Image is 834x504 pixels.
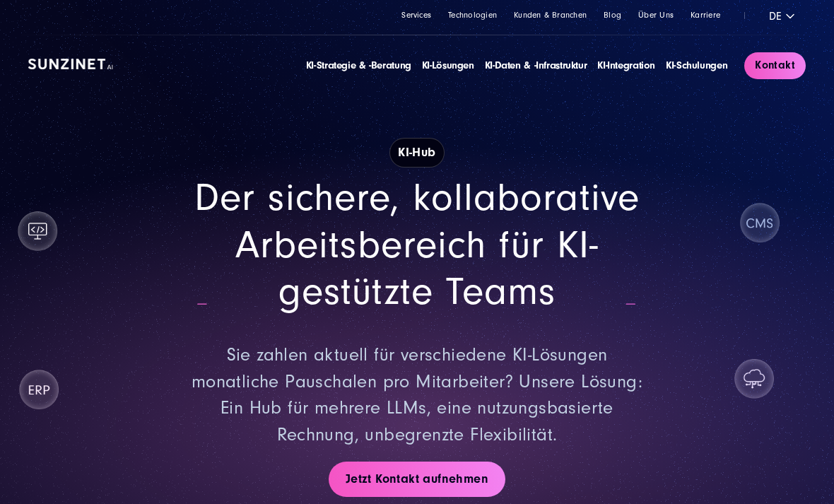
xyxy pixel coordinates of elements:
a: Kunden & Branchen [514,11,587,20]
div: Navigation Menu [306,58,727,74]
a: Jetzt Kontakt aufnehmen [329,462,505,497]
h1: KI-Hub [389,138,444,168]
a: KI-Integration [597,59,655,71]
img: SUNZINET AI Logo [28,59,113,70]
a: Über Uns [638,11,674,20]
a: Karriere [691,11,720,20]
div: Navigation Menu [401,9,720,21]
a: Services [401,11,431,20]
a: KI-Strategie & -Beratung [306,59,411,71]
a: KI-Schulungen [666,59,727,71]
a: Kontakt [744,52,806,79]
a: KI-Lösungen [422,59,474,71]
span: Der sichere, kollaborative Arbeitsbereich für KI-gestützte Teams [194,175,640,314]
a: Blog [604,11,621,20]
p: Sie zahlen aktuell für verschiedene KI-Lösungen monatliche Pauschalen pro Mitarbeiter? Unsere Lös... [184,342,650,449]
a: Technologien [448,11,497,20]
a: KI-Daten & -Infrastruktur [485,59,587,71]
